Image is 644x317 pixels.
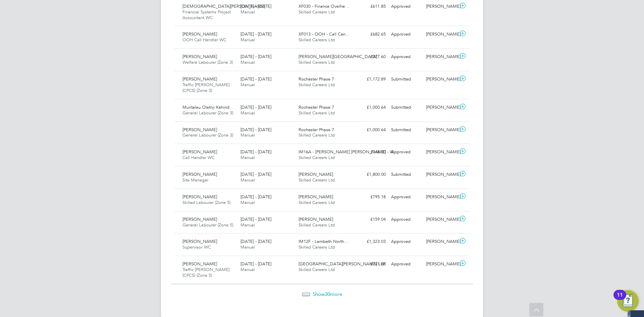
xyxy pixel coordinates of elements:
[240,222,255,228] span: Manual
[299,244,335,250] span: Skilled Careers Ltd
[388,259,423,270] div: Approved
[240,31,271,37] span: [DATE] - [DATE]
[182,149,217,155] span: [PERSON_NAME]
[182,110,233,116] span: General Labourer (Zone 3)
[299,54,377,59] span: [PERSON_NAME][GEOGRAPHIC_DATA]
[354,1,388,12] div: £611.85
[617,290,639,312] button: Open Resource Center, 11 new notifications
[240,200,255,205] span: Manual
[299,110,335,116] span: Skilled Careers Ltd
[182,37,226,43] span: OOH Call Handler WC
[240,132,255,138] span: Manual
[240,244,255,250] span: Manual
[182,267,229,278] span: Traffic [PERSON_NAME] (CPCS) (Zone 5)
[299,104,334,110] span: Rochester Phase 7
[240,239,271,244] span: [DATE] - [DATE]
[182,104,234,110] span: Muritalau Olatnji Kehind…
[354,214,388,225] div: £159.04
[423,1,458,12] div: [PERSON_NAME]
[182,239,217,244] span: [PERSON_NAME]
[299,200,335,205] span: Skilled Careers Ltd
[240,155,255,160] span: Manual
[299,132,335,138] span: Skilled Careers Ltd
[240,82,255,88] span: Manual
[240,261,271,267] span: [DATE] - [DATE]
[388,169,423,180] div: Submitted
[240,110,255,116] span: Manual
[182,171,217,177] span: [PERSON_NAME]
[423,169,458,180] div: [PERSON_NAME]
[423,259,458,270] div: [PERSON_NAME]
[182,127,217,133] span: [PERSON_NAME]
[423,192,458,203] div: [PERSON_NAME]
[423,214,458,225] div: [PERSON_NAME]
[240,149,271,155] span: [DATE] - [DATE]
[182,155,215,160] span: Call Handler WC
[423,29,458,40] div: [PERSON_NAME]
[388,236,423,247] div: Approved
[388,192,423,203] div: Approved
[354,102,388,113] div: £1,000.64
[299,82,335,88] span: Skilled Careers Ltd
[240,267,255,272] span: Manual
[388,29,423,40] div: Approved
[299,267,335,272] span: Skilled Careers Ltd
[299,222,335,228] span: Skilled Careers Ltd
[182,194,217,200] span: [PERSON_NAME]
[299,177,335,183] span: Skilled Careers Ltd
[325,291,330,297] span: 30
[182,76,217,82] span: [PERSON_NAME]
[313,291,342,297] span: Show more
[388,102,423,113] div: Submitted
[354,51,388,62] div: £377.60
[299,216,333,222] span: [PERSON_NAME]
[354,29,388,40] div: £682.65
[240,216,271,222] span: [DATE] - [DATE]
[354,192,388,203] div: £795.18
[423,51,458,62] div: [PERSON_NAME]
[299,194,333,200] span: [PERSON_NAME]
[240,127,271,133] span: [DATE] - [DATE]
[240,194,271,200] span: [DATE] - [DATE]
[240,104,271,110] span: [DATE] - [DATE]
[240,54,271,59] span: [DATE] - [DATE]
[240,177,255,183] span: Manual
[182,82,229,93] span: Traffic [PERSON_NAME] (CPCS) (Zone 3)
[182,216,217,222] span: [PERSON_NAME]
[354,169,388,180] div: £1,800.00
[354,147,388,158] div: £748.00
[299,37,335,43] span: Skilled Careers Ltd
[182,132,233,138] span: General Labourer (Zone 3)
[388,124,423,136] div: Submitted
[299,239,348,244] span: IM12F - Lambeth North…
[388,51,423,62] div: Approved
[299,9,335,15] span: Skilled Careers Ltd
[423,102,458,113] div: [PERSON_NAME]
[182,261,217,267] span: [PERSON_NAME]
[182,9,231,20] span: Financial Systems Project Accountant WC
[299,261,385,267] span: [GEOGRAPHIC_DATA][PERSON_NAME] LLP
[423,74,458,85] div: [PERSON_NAME]
[388,74,423,85] div: Submitted
[240,59,255,65] span: Manual
[299,59,335,65] span: Skilled Careers Ltd
[354,236,388,247] div: £1,323.03
[182,244,211,250] span: Supervisor WC
[240,9,255,15] span: Manual
[240,3,271,9] span: [DATE] - [DATE]
[240,171,271,177] span: [DATE] - [DATE]
[240,37,255,43] span: Manual
[354,259,388,270] div: £741.88
[299,3,349,9] span: XF030 - Finance Overhe…
[240,76,271,82] span: [DATE] - [DATE]
[423,147,458,158] div: [PERSON_NAME]
[423,124,458,136] div: [PERSON_NAME]
[299,149,398,155] span: IM16A - [PERSON_NAME] [PERSON_NAME] - W…
[182,222,233,228] span: General Labourer (Zone 5)
[182,200,230,205] span: Skilled Labourer (Zone 5)
[299,171,333,177] span: [PERSON_NAME]
[354,74,388,85] div: £1,172.89
[354,124,388,136] div: £1,000.64
[388,214,423,225] div: Approved
[182,3,265,9] span: [DEMOGRAPHIC_DATA][PERSON_NAME]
